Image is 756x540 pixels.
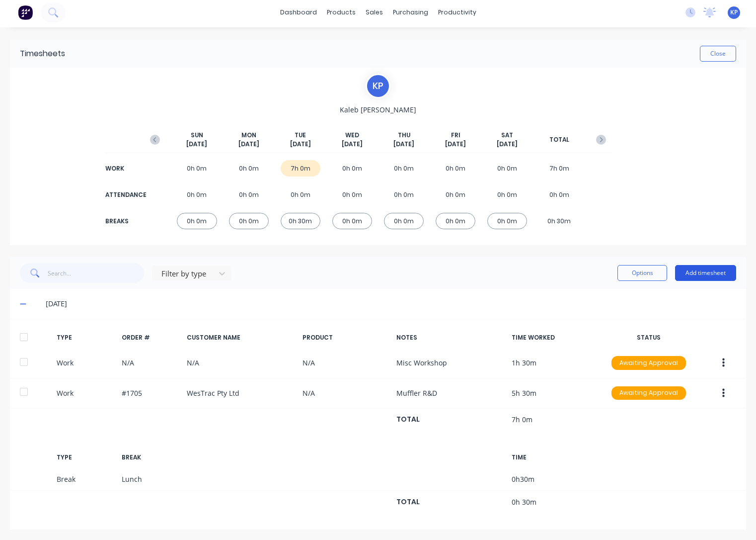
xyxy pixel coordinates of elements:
[436,213,475,229] div: 0h 0m
[191,131,203,140] span: SUN
[332,160,372,177] div: 0h 0m
[322,5,361,20] div: products
[105,164,145,173] div: WORK
[451,131,460,140] span: FRI
[122,453,179,462] div: BREAK
[487,160,527,177] div: 0h 0m
[177,160,217,177] div: 0h 0m
[281,186,320,203] div: 0h 0m
[340,104,416,115] span: Kaleb [PERSON_NAME]
[281,213,320,229] div: 0h 30m
[302,333,388,342] div: PRODUCT
[345,131,359,140] span: WED
[241,131,256,140] span: MON
[361,5,388,20] div: sales
[436,160,475,177] div: 0h 0m
[229,160,269,177] div: 0h 0m
[57,453,114,462] div: TYPE
[295,131,306,140] span: TUE
[605,333,691,342] div: STATUS
[187,333,294,342] div: CUSTOMER NAME
[281,160,320,177] div: 7h 0m
[122,333,179,342] div: ORDER #
[539,160,579,177] div: 7h 0m
[700,46,736,62] button: Close
[398,131,410,140] span: THU
[487,213,527,229] div: 0h 0m
[388,5,433,20] div: purchasing
[730,8,738,17] span: KP
[512,333,598,342] div: TIME WORKED
[539,213,579,229] div: 0h 30m
[512,453,598,462] div: TIME
[611,356,686,370] div: Awaiting Approval
[238,140,259,149] span: [DATE]
[46,298,736,309] div: [DATE]
[384,186,424,203] div: 0h 0m
[105,217,145,226] div: BREAKS
[48,263,145,283] input: Search...
[501,131,513,140] span: SAT
[275,5,322,20] a: dashboard
[497,140,518,149] span: [DATE]
[487,186,527,203] div: 0h 0m
[342,140,363,149] span: [DATE]
[445,140,466,149] span: [DATE]
[57,333,114,342] div: TYPE
[229,213,269,229] div: 0h 0m
[384,213,424,229] div: 0h 0m
[186,140,207,149] span: [DATE]
[611,386,686,400] div: Awaiting Approval
[436,186,475,203] div: 0h 0m
[20,48,65,60] div: Timesheets
[332,186,372,203] div: 0h 0m
[393,140,414,149] span: [DATE]
[332,213,372,229] div: 0h 0m
[617,265,667,281] button: Options
[433,5,481,20] div: productivity
[366,74,390,98] div: K P
[18,5,33,20] img: Factory
[675,265,736,281] button: Add timesheet
[105,190,145,199] div: ATTENDANCE
[177,186,217,203] div: 0h 0m
[229,186,269,203] div: 0h 0m
[539,186,579,203] div: 0h 0m
[396,333,504,342] div: NOTES
[549,135,569,144] span: TOTAL
[384,160,424,177] div: 0h 0m
[290,140,311,149] span: [DATE]
[177,213,217,229] div: 0h 0m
